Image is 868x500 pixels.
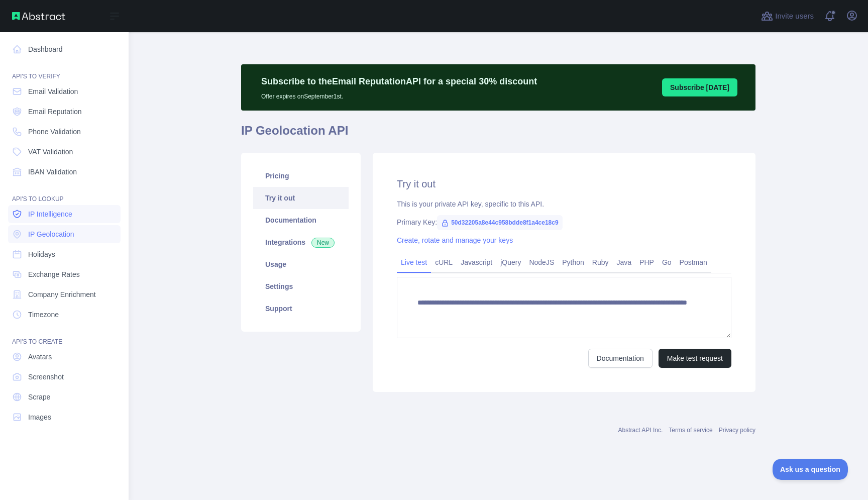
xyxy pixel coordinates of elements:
a: Try it out [253,187,349,209]
span: IP Geolocation [28,229,74,239]
a: Documentation [588,349,653,368]
a: Scrape [8,388,121,406]
a: IP Intelligence [8,205,121,223]
iframe: Toggle Customer Support [773,459,848,480]
a: Privacy policy [719,427,755,434]
span: Avatars [28,352,52,362]
div: API'S TO CREATE [8,326,121,346]
a: Support [253,297,349,320]
a: IP Geolocation [8,225,121,243]
a: Terms of service [669,427,712,434]
a: Abstract API Inc. [618,427,663,434]
img: Abstract API [12,12,65,20]
a: Integrations New [253,231,349,253]
h1: IP Geolocation API [241,123,755,147]
span: Timezone [28,310,59,320]
span: Exchange Rates [28,269,80,279]
button: Make test request [659,349,731,368]
a: Java [613,254,636,270]
span: IP Intelligence [28,209,72,219]
a: Go [658,254,676,270]
span: New [311,238,335,248]
span: Email Reputation [28,107,82,117]
a: PHP [635,254,658,270]
a: Exchange Rates [8,265,121,283]
span: Phone Validation [28,127,81,137]
span: Holidays [28,249,55,259]
div: This is your private API key, specific to this API. [397,199,731,209]
span: 50d32205a8e44c958bdde8f1a4ce18c9 [437,215,563,230]
a: Avatars [8,348,121,366]
a: Documentation [253,209,349,231]
a: NodeJS [525,254,558,270]
div: Primary Key: [397,217,731,227]
span: Email Validation [28,86,78,96]
a: IBAN Validation [8,163,121,181]
a: Images [8,408,121,426]
span: Screenshot [28,372,64,382]
a: Dashboard [8,40,121,58]
a: Python [558,254,588,270]
a: Ruby [588,254,613,270]
a: Screenshot [8,368,121,386]
a: Javascript [457,254,496,270]
a: Timezone [8,306,121,324]
button: Subscribe [DATE] [662,78,737,96]
a: Holidays [8,245,121,263]
span: Scrape [28,392,50,402]
a: Create, rotate and manage your keys [397,236,513,244]
a: jQuery [496,254,525,270]
h2: Try it out [397,177,731,191]
a: Email Reputation [8,103,121,121]
div: API'S TO VERIFY [8,60,121,80]
a: Phone Validation [8,123,121,141]
a: Postman [676,254,711,270]
a: Live test [397,254,431,270]
p: Subscribe to the Email Reputation API for a special 30 % discount [261,74,537,88]
a: cURL [431,254,457,270]
span: VAT Validation [28,147,73,157]
div: API'S TO LOOKUP [8,183,121,203]
a: Settings [253,275,349,297]
button: Invite users [759,8,816,24]
a: Usage [253,253,349,275]
a: Pricing [253,165,349,187]
a: Company Enrichment [8,285,121,304]
span: Images [28,412,51,422]
a: VAT Validation [8,143,121,161]
span: Invite users [775,11,814,22]
span: IBAN Validation [28,167,77,177]
span: Company Enrichment [28,289,96,299]
p: Offer expires on September 1st. [261,88,537,101]
a: Email Validation [8,82,121,101]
